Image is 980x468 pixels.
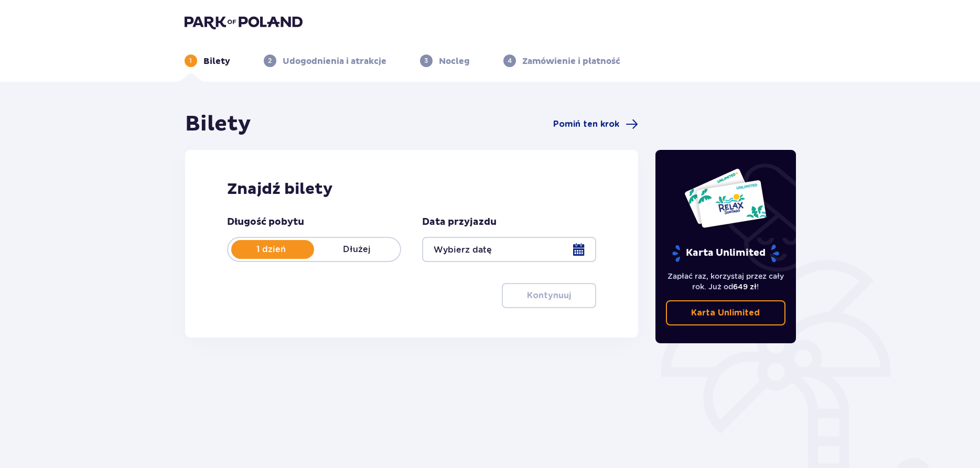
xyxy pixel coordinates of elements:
[666,300,785,325] a: Karta Unlimited
[733,282,757,291] span: 649 zł
[508,56,512,66] p: 4
[503,55,620,67] div: 4Zamówienie i płatność
[227,216,304,228] p: Długość pobytu
[268,56,272,66] p: 2
[420,55,470,67] div: 3Nocleg
[666,271,785,292] p: Zapłać raz, korzystaj przez cały rok. Już od !
[228,244,314,255] p: 1 dzień
[671,244,780,263] p: Karta Unlimited
[522,56,620,67] p: Zamówienie i płatność
[227,179,597,199] h2: Znajdź bilety
[203,56,230,67] p: Bilety
[185,15,303,29] img: Park of Poland logo
[553,118,619,130] span: Pomiń ten krok
[527,290,571,301] p: Kontynuuj
[502,283,596,308] button: Kontynuuj
[189,56,192,66] p: 1
[684,168,767,228] img: Dwie karty całoroczne do Suntago z napisem 'UNLIMITED RELAX', na białym tle z tropikalnymi liśćmi...
[185,111,251,137] h1: Bilety
[691,307,760,319] p: Karta Unlimited
[424,56,428,66] p: 3
[185,55,230,67] div: 1Bilety
[439,56,470,67] p: Nocleg
[314,244,400,255] p: Dłużej
[553,118,638,130] a: Pomiń ten krok
[283,56,386,67] p: Udogodnienia i atrakcje
[264,55,386,67] div: 2Udogodnienia i atrakcje
[422,216,497,228] p: Data przyjazdu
